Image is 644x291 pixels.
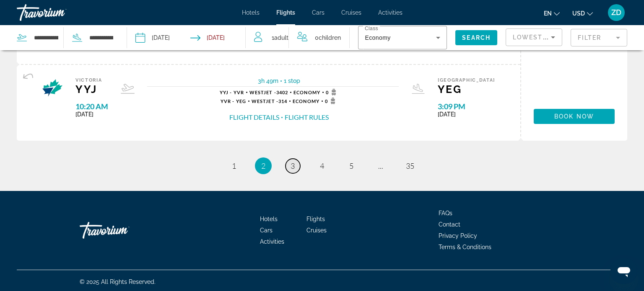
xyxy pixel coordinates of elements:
[246,25,349,50] button: Travelers: 1 adult, 0 children
[438,83,495,95] span: YEG
[319,34,341,41] span: Children
[293,98,319,104] span: Economy
[406,161,414,170] span: 35
[17,157,627,174] nav: Pagination
[306,227,327,234] a: Cruises
[75,83,108,95] span: YYJ
[513,32,555,42] mat-select: Sort by
[513,34,566,41] span: Lowest Price
[320,161,324,170] span: 4
[260,238,284,245] a: Activities
[349,161,353,170] span: 5
[439,232,477,239] a: Privacy Policy
[293,90,320,95] span: Economy
[221,98,246,104] span: YVR - YEG
[315,32,341,44] span: 0
[284,77,300,84] span: 1 stop
[272,32,288,44] span: 1
[80,278,156,285] span: © 2025 All Rights Reserved.
[544,10,552,17] span: en
[554,113,594,120] span: Book now
[455,30,497,45] button: Search
[572,10,585,17] span: USD
[544,7,560,19] button: Change language
[325,98,338,104] span: 0
[291,161,295,170] span: 3
[439,210,452,216] a: FAQs
[285,113,329,122] button: Flight Rules
[249,90,276,95] span: WestJet -
[439,244,491,250] a: Terms & Conditions
[75,102,108,111] span: 10:20 AM
[135,25,170,50] button: Depart date: Oct 28, 2025
[534,109,615,124] button: Book now
[462,34,491,41] span: Search
[438,111,495,118] span: [DATE]
[611,8,621,17] span: ZD
[229,113,279,122] button: Flight Details
[17,2,101,23] a: Travorium
[242,9,260,16] a: Hotels
[220,90,244,95] span: YYJ - YVR
[190,25,225,50] button: Return date: Oct 31, 2025
[326,89,339,95] span: 0
[252,98,287,104] span: 314
[249,90,288,95] span: 3402
[439,221,460,228] a: Contact
[438,102,495,111] span: 3:09 PM
[75,111,108,118] span: [DATE]
[438,77,495,83] span: [GEOGRAPHIC_DATA]
[365,26,378,31] mat-label: Class
[312,9,325,16] a: Cars
[605,4,627,21] button: User Menu
[252,98,278,104] span: WestJet -
[341,9,361,16] a: Cruises
[75,77,108,83] span: Victoria
[610,258,637,284] iframe: Button to launch messaging window
[260,216,278,222] a: Hotels
[80,218,164,243] a: Travorium
[232,161,236,170] span: 1
[261,161,265,170] span: 2
[258,77,278,84] span: 3h 49m
[378,9,402,16] a: Activities
[378,161,383,170] span: ...
[571,28,627,47] button: Filter
[365,34,390,41] span: Economy
[274,34,288,41] span: Adult
[306,216,325,222] a: Flights
[260,227,273,234] a: Cars
[572,7,593,19] button: Change currency
[276,9,295,16] a: Flights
